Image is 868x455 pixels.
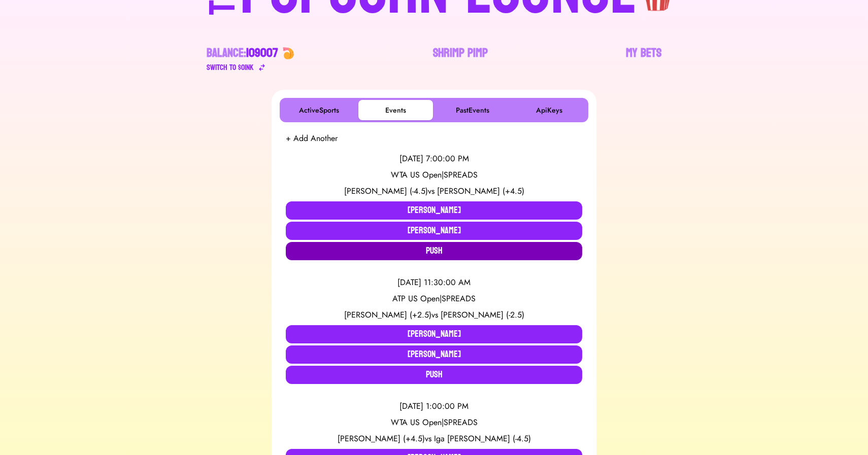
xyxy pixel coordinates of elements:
button: Push [286,366,582,384]
div: vs [286,433,582,445]
button: [PERSON_NAME] [286,222,582,240]
div: WTA US Open | SPREADS [286,169,582,181]
button: Push [286,242,582,260]
span: Iga [PERSON_NAME] (-4.5) [434,433,531,444]
span: [PERSON_NAME] (+4.5) [338,433,425,444]
button: + Add Another [286,132,338,145]
button: ActiveSports [282,100,356,120]
a: Shrimp Pimp [433,45,488,74]
span: [PERSON_NAME] (+2.5) [344,309,431,321]
img: 🍤 [282,47,294,59]
div: WTA US Open | SPREADS [286,416,582,429]
button: ApiKeys [512,100,586,120]
div: [DATE] 11:30:00 AM [286,276,582,289]
span: 109007 [246,42,278,64]
div: [DATE] 1:00:00 PM [286,400,582,412]
a: My Bets [626,45,661,74]
button: Events [358,100,433,120]
div: Switch to $ OINK [207,61,254,74]
button: [PERSON_NAME] [286,345,582,364]
button: [PERSON_NAME] [286,201,582,220]
span: [PERSON_NAME] (-2.5) [441,309,524,321]
button: [PERSON_NAME] [286,325,582,343]
div: Balance: [207,45,278,61]
div: ATP US Open | SPREADS [286,293,582,305]
button: PastEvents [435,100,510,120]
div: vs [286,309,582,321]
div: [DATE] 7:00:00 PM [286,153,582,165]
span: [PERSON_NAME] (+4.5) [437,185,524,197]
span: [PERSON_NAME] (-4.5) [344,185,428,197]
div: vs [286,185,582,197]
